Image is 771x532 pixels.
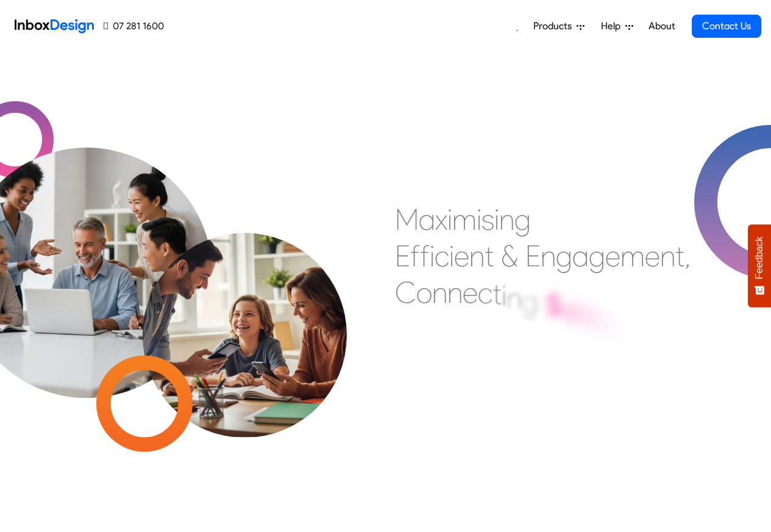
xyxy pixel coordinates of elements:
[454,238,469,274] div: e
[469,238,485,274] div: n
[430,238,435,274] div: i
[675,238,684,274] div: t
[492,275,502,312] div: t
[645,238,660,274] div: e
[563,291,579,328] div: c
[452,201,477,238] div: m
[645,14,678,38] a: About
[104,19,164,34] a: 07 281 1600
[579,297,596,333] div: h
[117,182,372,438] img: parents_with_child.png
[447,274,463,311] div: n
[528,14,589,38] a: Products
[478,274,492,311] div: c
[596,14,638,38] a: Help
[485,238,494,274] div: t
[432,274,447,311] div: n
[748,224,771,307] button: Feedback - Show survey
[419,201,435,238] div: a
[605,238,620,274] div: e
[499,201,514,238] div: n
[589,238,605,274] div: g
[395,238,410,274] div: E
[613,310,630,346] div: o
[501,238,518,274] div: &
[684,238,691,274] div: ,
[395,274,416,311] div: C
[545,286,563,323] div: S
[533,19,577,34] span: Products
[506,280,522,316] div: n
[416,274,432,311] div: o
[410,238,420,274] div: f
[494,201,499,238] div: i
[395,201,691,384] div: Maximising Efficient & Engagement, Connecting Schools, Families, and Students.
[514,201,531,238] div: g
[601,19,625,34] span: Help
[447,201,452,238] div: i
[477,201,481,238] div: i
[596,303,613,339] div: o
[541,238,556,274] div: n
[395,201,419,238] div: M
[525,238,541,274] div: E
[502,277,506,314] div: i
[572,238,589,274] div: a
[522,283,538,319] div: g
[660,238,675,274] div: n
[481,201,494,238] div: s
[463,274,478,311] div: e
[556,238,572,274] div: g
[449,238,454,274] div: i
[435,201,447,238] div: x
[754,236,765,279] span: Feedback
[420,238,430,274] div: f
[620,238,645,274] div: m
[435,238,449,274] div: c
[692,15,761,38] a: Contact Us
